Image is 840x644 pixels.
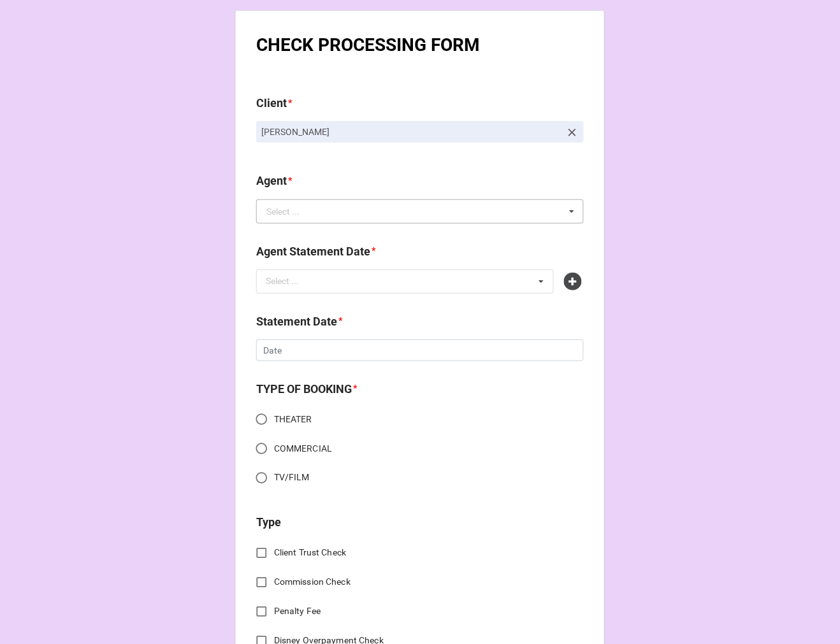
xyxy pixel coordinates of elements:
p: [PERSON_NAME] [261,125,561,138]
span: Penalty Fee [274,605,321,619]
div: Select ... [263,274,317,289]
span: COMMERCIAL [274,442,332,455]
label: Client [256,94,287,112]
b: CHECK PROCESSING FORM [256,34,480,55]
label: Statement Date [256,313,337,331]
div: Select ... [266,207,300,216]
label: Agent [256,172,287,190]
span: THEATER [274,413,312,426]
span: Commission Check [274,576,351,589]
label: TYPE OF BOOKING [256,380,352,398]
span: Client Trust Check [274,547,346,560]
span: TV/FILM [274,471,310,485]
label: Type [256,514,281,532]
label: Agent Statement Date [256,243,370,261]
input: Date [256,340,584,361]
